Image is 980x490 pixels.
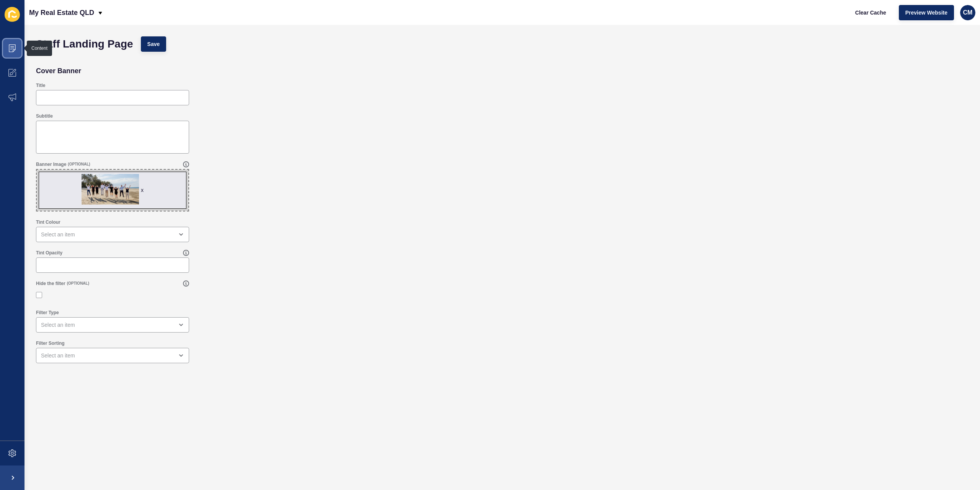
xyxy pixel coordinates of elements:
[36,340,65,346] label: Filter Sorting
[963,9,973,16] span: CM
[36,161,66,167] label: Banner Image
[36,67,81,75] h2: Cover Banner
[905,9,947,16] span: Preview Website
[36,317,189,333] div: open menu
[36,82,45,88] label: Title
[147,40,160,48] span: Save
[36,280,65,287] label: Hide the filter
[29,3,94,22] p: My Real Estate QLD
[855,9,886,16] span: Clear Cache
[36,250,62,256] label: Tint Opacity
[68,162,90,167] span: (OPTIONAL)
[31,45,47,51] div: Content
[36,40,133,48] h1: Staff Landing Page
[141,186,144,194] div: x
[67,281,89,286] span: (OPTIONAL)
[36,219,60,225] label: Tint Colour
[36,348,189,363] div: open menu
[141,36,167,52] button: Save
[36,227,189,242] div: open menu
[899,5,954,20] button: Preview Website
[36,310,59,316] label: Filter Type
[849,5,893,20] button: Clear Cache
[36,113,53,119] label: Subtitle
